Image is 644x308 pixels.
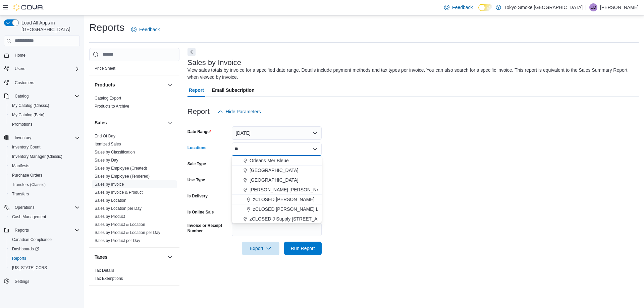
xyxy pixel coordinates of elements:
label: Is Online Sale [187,209,214,215]
button: Sales [166,119,174,127]
button: Products [95,81,165,88]
span: Inventory [12,134,80,142]
a: Tax Details [95,268,114,273]
a: Canadian Compliance [9,236,54,244]
span: Sales by Invoice [95,182,124,187]
span: Purchase Orders [9,171,80,179]
button: [DATE] [232,126,322,140]
span: End Of Day [95,133,115,139]
span: Catalog [15,94,29,99]
span: Reports [12,226,80,234]
a: Feedback [441,1,475,14]
button: Transfers (Classic) [7,180,83,189]
span: [US_STATE] CCRS [12,265,47,270]
span: Inventory Manager (Classic) [9,152,80,161]
label: Sale Type [187,161,206,167]
span: Manifests [9,162,80,170]
span: Canadian Compliance [9,236,80,244]
span: Sales by Classification [95,149,135,155]
a: Tax Exemptions [95,276,123,281]
label: Locations [187,145,207,150]
span: Catalog [12,92,80,100]
span: Purchase Orders [12,173,43,178]
span: Settings [12,277,80,286]
button: Users [12,65,28,73]
label: Use Type [187,177,205,183]
a: Sales by Location per Day [95,206,142,211]
span: Sales by Invoice & Product [95,190,143,195]
span: Promotions [9,120,80,128]
button: Operations [12,203,37,211]
span: Inventory Manager (Classic) [12,154,62,159]
a: Inventory Manager (Classic) [9,152,65,161]
button: Taxes [95,254,165,260]
a: Manifests [9,162,32,170]
a: Sales by Invoice & Product [95,190,143,195]
span: Operations [12,203,80,211]
button: [GEOGRAPHIC_DATA] [232,166,322,175]
h3: Taxes [95,254,108,260]
a: Transfers [9,190,32,198]
span: My Catalog (Beta) [12,112,45,118]
span: Sales by Product & Location [95,222,145,227]
span: Report [189,83,204,97]
button: Reports [12,226,32,234]
a: Sales by Employee (Created) [95,166,147,171]
span: [GEOGRAPHIC_DATA] [250,177,299,183]
span: Washington CCRS [9,264,80,272]
button: Promotions [7,120,83,129]
button: Inventory [1,133,83,142]
span: Users [12,65,80,73]
a: Sales by Employee (Tendered) [95,174,150,179]
button: Home [1,50,83,60]
span: Price Sheet [95,66,115,71]
button: Catalog [1,91,83,101]
p: | [585,3,587,11]
button: Reports [7,254,83,263]
a: Feedback [128,23,162,36]
button: My Catalog (Classic) [7,101,83,110]
label: Date Range [187,129,211,134]
span: Customers [15,80,34,85]
span: Tax Exemptions [95,276,123,281]
span: Orleans Mer Bleue [250,157,289,164]
span: Transfers [9,190,80,198]
a: Inventory Count [9,143,43,151]
span: Settings [15,279,29,284]
span: CD [590,3,596,11]
button: Hide Parameters [215,105,264,118]
a: Dashboards [7,244,83,254]
a: Purchase Orders [9,171,45,179]
span: Users [15,66,25,71]
span: Hide Parameters [226,108,261,115]
span: Dashboards [9,245,80,253]
a: Price Sheet [95,66,115,71]
p: Tokyo Smoke [GEOGRAPHIC_DATA] [504,3,583,11]
button: Products [166,81,174,89]
label: Is Delivery [187,193,208,199]
span: Run Report [291,245,315,252]
h3: Products [95,81,115,88]
button: zCLOSED [PERSON_NAME] Lime Ridge [232,204,322,214]
button: Close list of options [312,146,318,152]
span: Transfers [12,191,29,197]
a: Dashboards [9,245,42,253]
button: Cash Management [7,212,83,222]
div: Products [89,94,179,113]
div: Corey Despres [589,3,597,11]
span: Manifests [12,163,29,169]
a: Promotions [9,120,35,128]
a: Sales by Product per Day [95,238,140,243]
span: Reports [12,256,26,261]
span: [GEOGRAPHIC_DATA] [250,167,299,174]
span: Cash Management [12,214,46,220]
span: Load All Apps in [GEOGRAPHIC_DATA] [19,19,80,33]
button: Reports [1,226,83,235]
label: Invoice or Receipt Number [187,223,229,234]
span: Customers [12,78,80,86]
input: Dark Mode [478,4,492,11]
button: [GEOGRAPHIC_DATA] [232,175,322,185]
button: Sales [95,119,165,126]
